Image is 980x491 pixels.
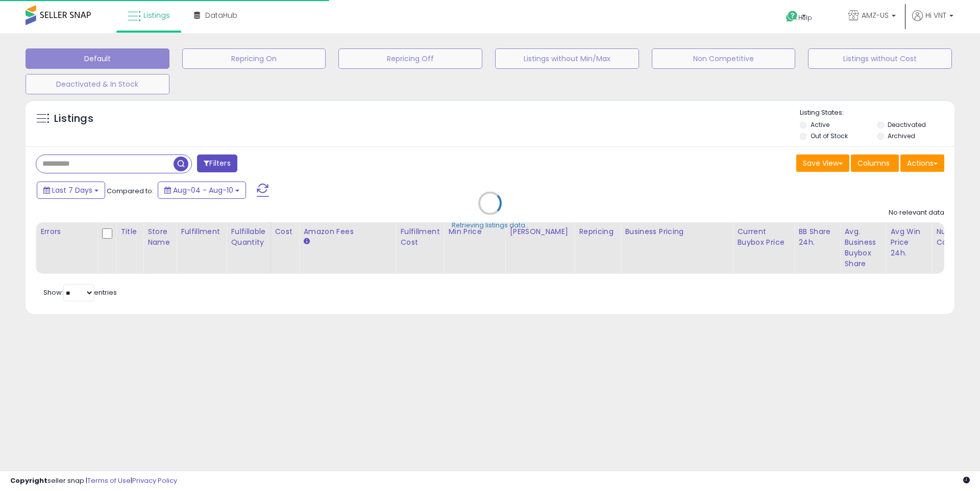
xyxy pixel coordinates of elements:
[205,10,237,20] span: DataHub
[26,74,169,94] button: Deactivated & In Stock
[182,48,326,69] button: Repricing On
[798,13,812,22] span: Help
[912,10,953,33] a: Hi VNT
[338,48,482,69] button: Repricing Off
[26,48,169,69] button: Default
[143,10,170,20] span: Listings
[652,48,796,69] button: Non Competitive
[862,10,889,20] span: AMZ-US
[925,10,946,20] span: Hi VNT
[786,10,798,23] i: Get Help
[808,48,952,69] button: Listings without Cost
[778,3,832,33] a: Help
[452,221,528,230] div: Retrieving listings data..
[495,48,639,69] button: Listings without Min/Max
